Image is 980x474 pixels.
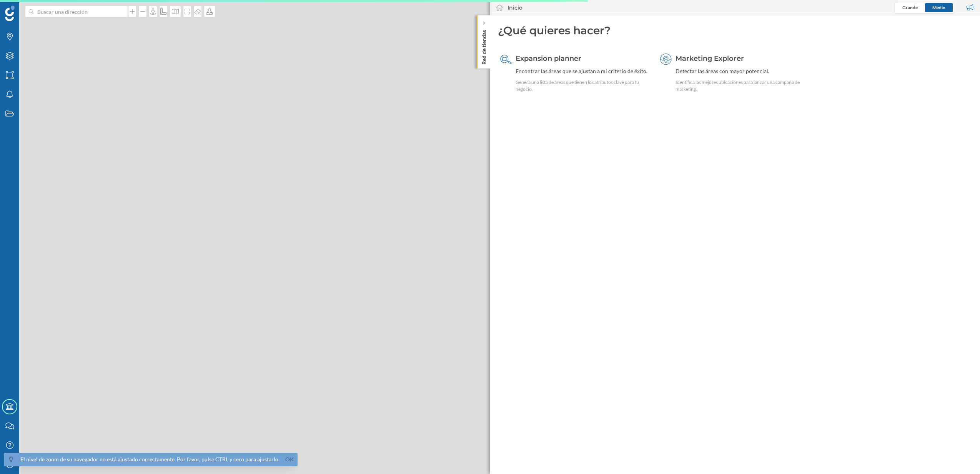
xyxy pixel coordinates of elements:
p: Red de tiendas [480,27,488,65]
div: Inicio [507,4,522,12]
span: Grande [902,5,918,10]
span: Expansion planner [516,54,581,63]
div: ¿Qué quieres hacer? [498,23,973,38]
img: explorer.svg [660,53,672,65]
span: Medio [932,5,945,10]
img: search-areas.svg [500,53,512,65]
img: Geoblink Logo [5,6,15,21]
div: Genera una lista de áreas que tienen los atributos clave para tu negocio. [516,79,650,93]
div: El nivel de zoom de su navegador no está ajustado correctamente. Por favor, pulse CTRL y cero par... [20,456,280,463]
div: Detectar las áreas con mayor potencial. [676,67,810,75]
span: Marketing Explorer [676,54,744,63]
a: Ok [283,455,296,464]
div: Identifica las mejores ubicaciones para lanzar una campaña de marketing. [676,79,810,93]
div: Encontrar las áreas que se ajustan a mi criterio de éxito. [516,67,650,75]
